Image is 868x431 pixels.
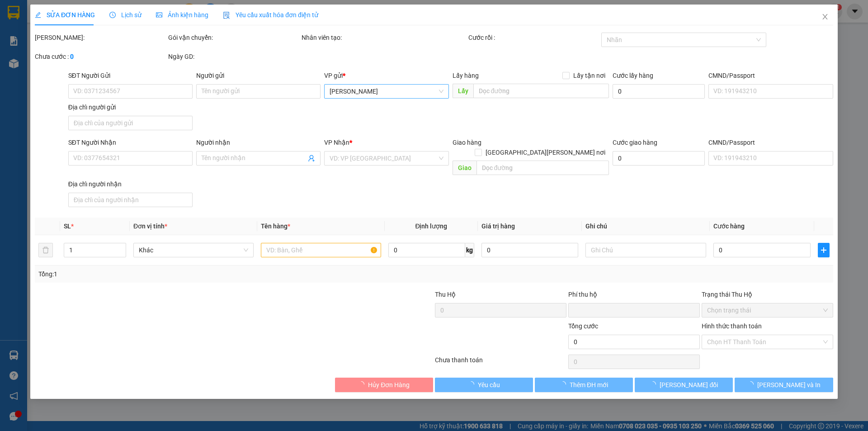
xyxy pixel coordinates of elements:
[453,84,473,98] span: Lấy
[586,243,706,257] input: Ghi Chú
[223,12,230,19] img: icon
[568,322,598,330] span: Tổng cước
[35,11,95,19] span: SỬA ĐƠN HÀNG
[478,380,500,390] span: Yêu cầu
[660,380,718,390] span: [PERSON_NAME] đổi
[415,223,448,230] span: Định lượng
[702,289,833,299] div: Trạng thái Thu Hộ
[708,71,833,81] div: CMND/Passport
[735,378,833,392] button: [PERSON_NAME] và In
[473,84,609,98] input: Dọc đường
[747,381,757,388] span: loading
[707,303,828,317] span: Chọn trạng thái
[535,378,633,392] button: Thêm ĐH mới
[109,11,142,19] span: Lịch sử
[613,72,653,79] label: Cước lấy hàng
[168,33,300,43] div: Gói vận chuyển:
[302,33,467,43] div: Nhân viên tạo:
[613,84,705,99] input: Cước lấy hàng
[35,52,166,62] div: Chưa cước :
[434,355,567,371] div: Chưa thanh toán
[635,378,733,392] button: [PERSON_NAME] đổi
[335,378,433,392] button: Hủy Đơn Hàng
[453,139,481,146] span: Giao hàng
[35,33,166,43] div: [PERSON_NAME]:
[465,243,474,257] span: kg
[196,137,321,147] div: Người nhận
[38,243,53,257] button: delete
[196,71,321,81] div: Người gửi
[68,193,193,207] input: Địa chỉ của người nhận
[570,71,609,81] span: Lấy tận nơi
[435,378,533,392] button: Yêu cầu
[482,147,609,157] span: [GEOGRAPHIC_DATA][PERSON_NAME] nơi
[168,52,300,62] div: Ngày GD:
[468,33,600,43] div: Cước rồi :
[308,155,316,162] span: user-add
[68,71,193,81] div: SĐT Người Gửi
[570,380,608,390] span: Thêm ĐH mới
[68,102,193,112] div: Địa chỉ người gửi
[702,322,762,330] label: Hình thức thanh toán
[568,289,700,303] div: Phí thu hộ
[109,12,116,18] span: clock-circle
[223,11,318,19] span: Yêu cầu xuất hóa đơn điện tử
[481,223,515,230] span: Giá trị hàng
[261,223,290,230] span: Tên hàng
[368,380,410,390] span: Hủy Đơn Hàng
[70,53,74,60] b: 0
[713,223,745,230] span: Cước hàng
[435,291,456,298] span: Thu Hộ
[613,139,657,146] label: Cước giao hàng
[476,161,609,175] input: Dọc đường
[708,137,833,147] div: CMND/Passport
[330,85,443,98] span: Lê Đại Hành
[68,137,193,147] div: SĐT Người Nhận
[821,13,829,20] span: close
[68,179,193,189] div: Địa chỉ người nhận
[261,243,381,257] input: VD: Bàn, Ghế
[582,218,710,235] th: Ghi chú
[35,12,41,18] span: edit
[812,5,838,30] button: Close
[818,246,829,254] span: plus
[453,72,479,79] span: Lấy hàng
[139,243,248,257] span: Khác
[757,380,821,390] span: [PERSON_NAME] và In
[325,139,350,146] span: VP Nhận
[358,381,368,388] span: loading
[38,269,335,279] div: Tổng: 1
[133,223,167,230] span: Đơn vị tính
[453,161,476,175] span: Giao
[64,223,71,230] span: SL
[325,71,449,81] div: VP gửi
[156,11,208,19] span: Ảnh kiện hàng
[156,12,162,18] span: picture
[613,151,705,166] input: Cước giao hàng
[68,116,193,130] input: Địa chỉ của người gửi
[468,381,478,388] span: loading
[818,243,830,257] button: plus
[650,381,660,388] span: loading
[560,381,570,388] span: loading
